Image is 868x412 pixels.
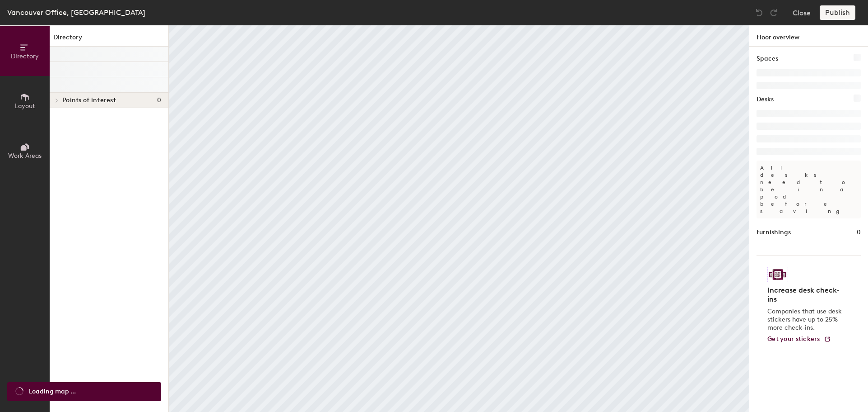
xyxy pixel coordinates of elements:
p: All desks need to be in a pod before saving [757,161,861,218]
h1: Furnishings [757,227,791,237]
span: Work Areas [8,152,42,160]
canvas: Map [169,25,749,412]
h1: Desks [757,95,774,104]
span: Points of interest [62,97,116,104]
span: Get your stickers [767,335,820,343]
img: Redo [769,8,778,17]
span: 0 [157,97,161,104]
img: Undo [755,8,764,17]
h1: Directory [50,33,168,47]
span: Layout [15,102,35,110]
h1: Floor overview [749,25,868,47]
h1: Spaces [757,54,778,64]
a: Get your stickers [767,336,831,343]
span: Loading map ... [29,387,76,397]
button: Close [793,5,811,20]
h1: 0 [857,227,861,237]
div: Vancouver Office, [GEOGRAPHIC_DATA] [7,7,145,18]
span: Directory [11,52,39,60]
h4: Increase desk check-ins [767,286,845,304]
p: Companies that use desk stickers have up to 25% more check-ins. [767,308,845,332]
img: Sticker logo [767,267,788,282]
